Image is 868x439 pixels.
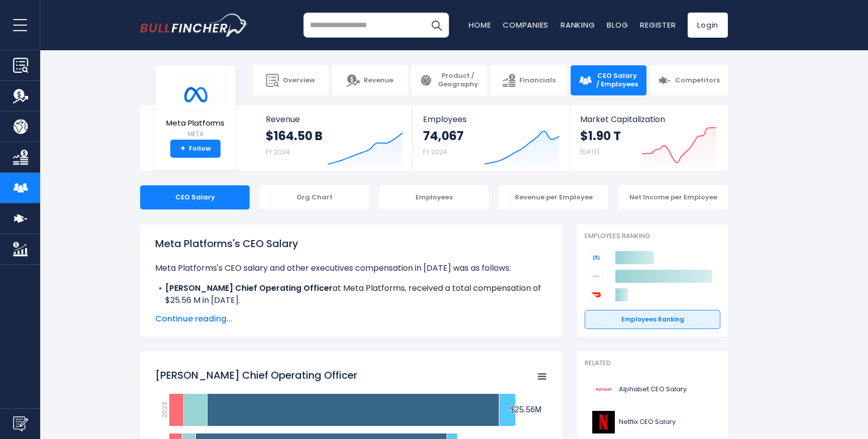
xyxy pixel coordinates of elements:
[571,65,646,95] a: CEO Salary / Employees
[580,128,621,144] strong: $1.90 T
[266,128,322,144] strong: $164.50 B
[423,115,559,124] span: Employees
[580,148,599,156] small: [DATE]
[379,185,489,209] div: Employees
[166,119,225,128] span: Meta Platforms
[596,72,638,89] span: CEO Salary / Employees
[585,232,720,241] p: Employees Ranking
[607,20,628,30] a: Blog
[413,105,569,170] a: Employees 74,067 FY 2024
[510,405,541,414] tspan: $25.56M
[332,65,408,95] a: Revenue
[591,378,616,401] img: GOOGL logo
[618,185,728,209] div: Net Income per Employee
[423,148,447,156] small: FY 2024
[140,185,250,209] div: CEO Salary
[253,65,329,95] a: Overview
[688,13,728,38] a: Login
[580,115,717,124] span: Market Capitalization
[503,20,549,30] a: Companies
[561,20,595,30] a: Ranking
[619,418,676,426] span: Netflix CEO Salary
[437,72,479,89] span: Product / Geography
[260,185,369,209] div: Org Chart
[590,251,603,264] img: Meta Platforms competitors logo
[170,140,221,158] a: +Follow
[283,76,315,85] span: Overview
[160,402,169,418] text: 2023
[180,144,185,153] strong: +
[166,130,225,139] small: META
[140,14,248,37] a: Go to homepage
[155,236,547,251] h1: Meta Platforms's CEO Salary
[585,310,720,329] a: Employees Ranking
[166,77,225,140] a: Meta Platforms META
[155,262,547,274] p: Meta Platforms's CEO salary and other executives compensation in [DATE] was as follows:
[266,148,290,156] small: FY 2024
[585,408,720,436] a: Netflix CEO Salary
[266,115,403,124] span: Revenue
[411,65,487,95] a: Product / Geography
[570,105,727,170] a: Market Capitalization $1.90 T [DATE]
[585,376,720,403] a: Alphabet CEO Salary
[155,282,547,306] li: at Meta Platforms, received a total compensation of $25.56 M in [DATE].
[155,368,357,382] tspan: [PERSON_NAME] Chief Operating Officer
[423,128,464,144] strong: 74,067
[424,13,449,38] button: Search
[640,20,676,30] a: Register
[590,288,603,301] img: DoorDash competitors logo
[140,14,248,37] img: bullfincher logo
[619,385,687,394] span: Alphabet CEO Salary
[491,65,567,95] a: Financials
[650,65,728,95] a: Competitors
[165,282,333,294] b: [PERSON_NAME] Chief Operating Officer
[499,185,608,209] div: Revenue per Employee
[256,105,413,170] a: Revenue $164.50 B FY 2024
[469,20,491,30] a: Home
[675,76,720,85] span: Competitors
[519,76,556,85] span: Financials
[155,313,547,325] span: Continue reading...
[364,76,393,85] span: Revenue
[590,270,603,283] img: Alphabet competitors logo
[591,411,616,433] img: NFLX logo
[585,359,720,368] p: Related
